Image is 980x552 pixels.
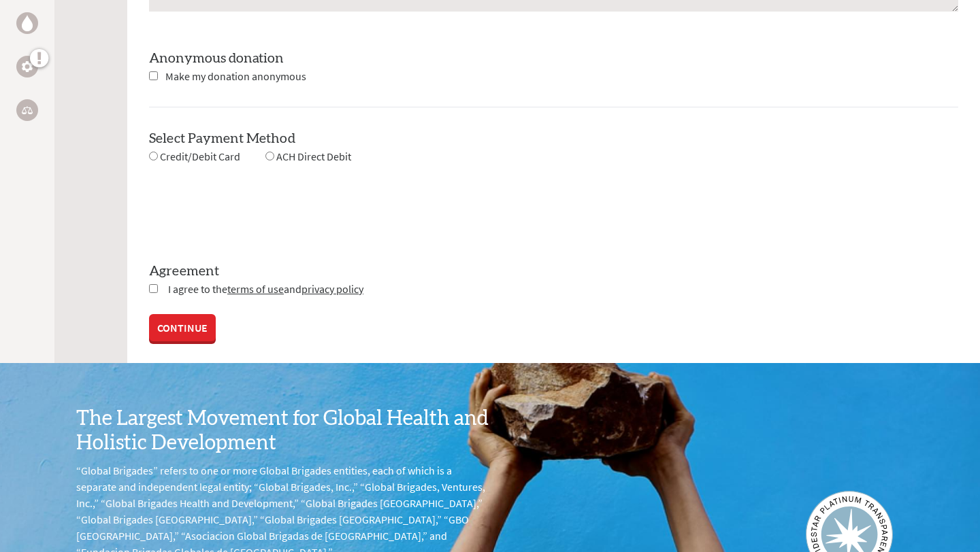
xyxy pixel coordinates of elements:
a: CONTINUE [149,314,216,341]
a: Engineering [16,56,38,77]
img: Water [22,15,33,31]
span: Make my donation anonymous [165,69,306,83]
img: Engineering [22,61,33,72]
span: Credit/Debit Card [160,150,240,163]
a: terms of use [227,282,284,296]
h3: The Largest Movement for Global Health and Holistic Development [76,407,490,455]
label: Anonymous donation [149,52,284,65]
a: privacy policy [301,282,363,296]
label: Agreement [149,262,958,281]
span: ACH Direct Debit [276,150,351,163]
span: I agree to the and [168,282,363,296]
img: Legal Empowerment [22,106,33,114]
a: Legal Empowerment [16,99,38,121]
a: Water [16,12,38,34]
label: Select Payment Method [149,132,295,145]
iframe: reCAPTCHA [149,182,356,235]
